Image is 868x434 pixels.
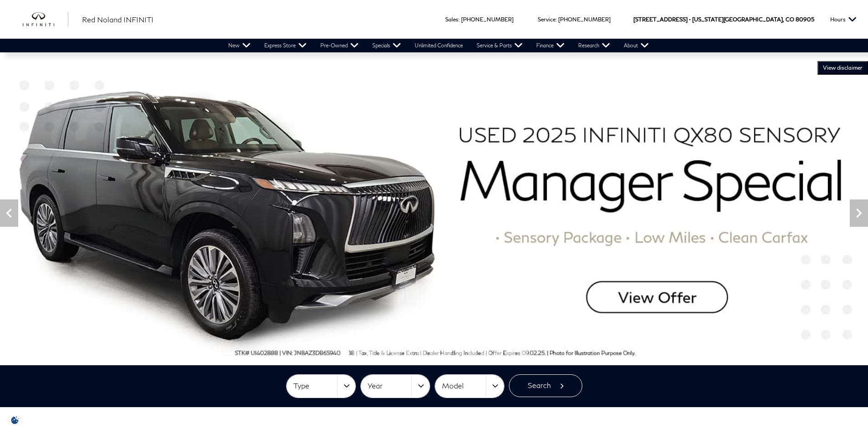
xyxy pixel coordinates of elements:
[5,415,26,425] section: Click to Open Cookie Consent Modal
[481,348,490,357] span: Go to slide 12
[430,348,439,357] span: Go to slide 8
[368,378,411,393] span: Year
[571,39,617,52] a: Research
[470,39,529,52] a: Service & Parts
[293,378,337,393] span: Type
[509,374,582,397] button: Search
[445,16,458,23] span: Sales
[23,12,68,27] img: INFINITI
[353,348,362,357] span: Go to slide 2
[361,375,430,398] button: Year
[442,378,486,393] span: Model
[461,16,514,23] a: [PHONE_NUMBER]
[340,348,349,357] span: Go to slide 1
[23,12,68,27] a: infiniti
[538,16,555,23] span: Service
[435,375,504,398] button: Model
[442,348,452,357] span: Go to slide 9
[555,16,557,23] span: :
[287,375,355,398] button: Type
[493,348,503,357] span: Go to slide 13
[519,348,528,357] span: Go to slide 15
[633,16,814,23] a: [STREET_ADDRESS] • [US_STATE][GEOGRAPHIC_DATA], CO 80905
[82,14,154,25] a: Red Noland INFINITI
[391,348,401,357] span: Go to slide 5
[408,39,470,52] a: Unlimited Confidence
[850,199,868,227] div: Next
[379,348,388,357] span: Go to slide 4
[458,16,460,23] span: :
[455,348,464,357] span: Go to slide 10
[221,39,257,52] a: New
[417,348,426,357] span: Go to slide 7
[529,39,571,52] a: Finance
[221,39,656,52] nav: Main Navigation
[823,64,863,71] span: VIEW DISCLAIMER
[313,39,365,52] a: Pre-Owned
[257,39,313,52] a: Express Store
[617,39,656,52] a: About
[558,16,611,23] a: [PHONE_NUMBER]
[817,61,868,75] button: VIEW DISCLAIMER
[366,348,375,357] span: Go to slide 3
[506,348,515,357] span: Go to slide 14
[365,39,408,52] a: Specials
[404,348,413,357] span: Go to slide 6
[468,348,477,357] span: Go to slide 11
[82,15,154,24] span: Red Noland INFINITI
[5,415,26,425] img: Opt-Out Icon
